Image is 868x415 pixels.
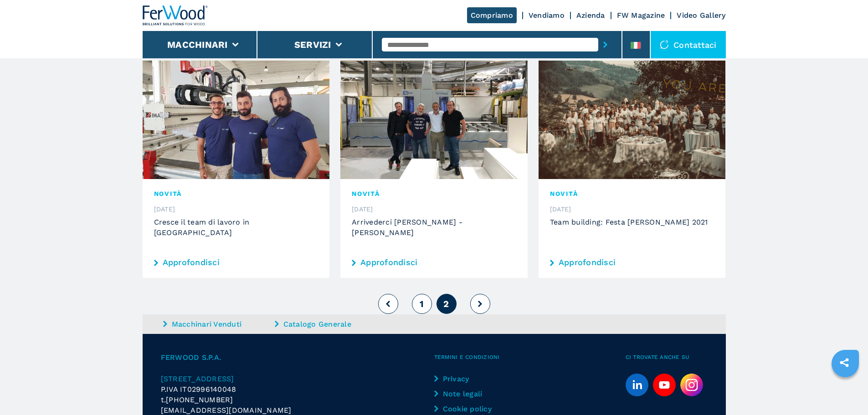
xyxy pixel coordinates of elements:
div: t. [161,395,434,405]
span: [DATE] [352,206,516,212]
span: FERWOOD S.P.A. [161,352,434,363]
a: Privacy [434,374,510,384]
span: [PHONE_NUMBER] [166,395,233,405]
a: Cresce il team di lavoro in FerwoodNovità[DATE]Cresce il team di lavoro in [GEOGRAPHIC_DATA] Appr... [143,61,330,278]
span: Novità [154,190,318,197]
h3: Team building: Festa [PERSON_NAME] 2021 [550,217,714,227]
a: Catalogo Generale [275,319,384,329]
span: [DATE] [154,206,318,212]
h3: Arrivederci [PERSON_NAME] - [PERSON_NAME] [352,217,516,238]
img: Cresce il team di lavoro in Ferwood [143,61,330,179]
a: Video Gallery [677,11,725,20]
span: P.IVA IT02996140048 [161,385,236,394]
div: Contattaci [651,31,726,58]
a: Vendiamo [529,11,565,20]
a: Approfondisci [550,258,714,266]
a: Azienda [576,11,605,20]
a: Cookie policy [434,404,510,414]
span: Termini e condizioni [434,352,626,363]
span: [DATE] [550,206,714,212]
button: Macchinari [167,39,228,50]
a: Team building: Festa estiva Ferwood 2021Novità[DATE]Team building: Festa [PERSON_NAME] 2021 Appro... [539,61,726,278]
span: 2 [443,298,449,309]
a: sharethis [833,351,856,374]
span: 1 [420,298,424,309]
a: [STREET_ADDRESS] [161,374,434,384]
span: Novità [550,190,714,197]
button: 1 [412,294,432,314]
img: Arrivederci Alain Mazzoleni - Benvenuto Alain Coeur [340,61,528,179]
button: Servizi [294,39,331,50]
a: Note legali [434,389,510,399]
span: [STREET_ADDRESS] [161,374,234,383]
a: linkedin [626,374,648,396]
a: Compriamo [467,7,517,23]
a: Approfondisci [154,258,318,266]
img: Ferwood [143,5,208,26]
span: Ci trovate anche su [626,352,708,363]
img: Team building: Festa estiva Ferwood 2021 [539,61,726,179]
img: Instagram [680,374,703,396]
a: Macchinari Venduti [163,319,272,329]
span: Novità [352,190,516,197]
a: Approfondisci [352,258,516,266]
a: Arrivederci Alain Mazzoleni - Benvenuto Alain CoeurNovità[DATE]Arrivederci [PERSON_NAME] - [PERSO... [340,61,528,278]
img: Contattaci [660,40,669,49]
h3: Cresce il team di lavoro in [GEOGRAPHIC_DATA] [154,217,318,238]
a: youtube [653,374,676,396]
a: FW Magazine [617,11,665,20]
iframe: Chat [829,374,861,408]
button: submit-button [598,34,612,55]
button: 2 [437,294,457,314]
